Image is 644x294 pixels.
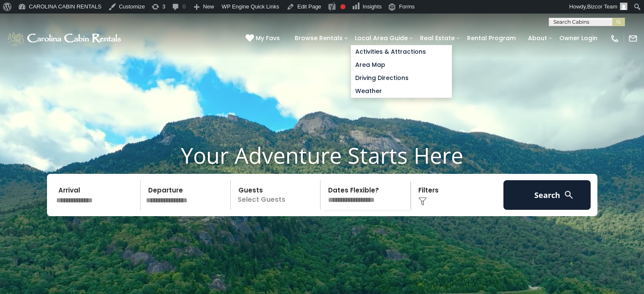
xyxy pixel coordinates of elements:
[418,197,427,206] img: filter--v1.png
[503,180,591,210] button: Search
[246,34,282,43] a: My Favs
[6,142,638,168] h1: Your Adventure Starts Here
[610,34,619,43] img: phone-regular-white.png
[555,32,602,45] a: Owner Login
[256,34,280,43] span: My Favs
[351,45,452,58] a: Activities & Attractions
[628,34,638,43] img: mail-regular-white.png
[351,58,452,71] a: Area Map
[564,190,574,200] img: search-regular-white.png
[351,71,452,85] a: Driving Directions
[351,32,412,45] a: Local Area Guide
[463,32,520,45] a: Rental Program
[233,180,321,210] p: Select Guests
[290,32,347,45] a: Browse Rentals
[351,85,452,98] a: Weather
[587,3,617,10] span: Bizcor Team
[340,4,345,9] div: Focus keyphrase not set
[6,30,124,47] img: White-1-1-2.png
[416,32,459,45] a: Real Estate
[524,32,551,45] a: About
